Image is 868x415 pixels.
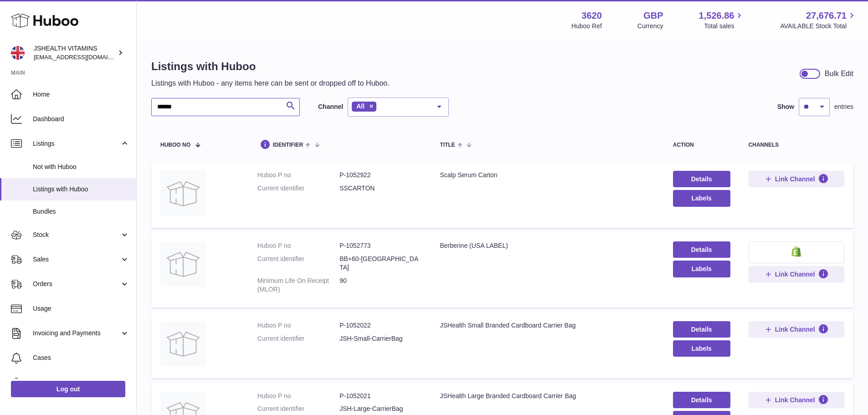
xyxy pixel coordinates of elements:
[440,392,654,400] div: JSHealth Large Branded Cardboard Carrier Bag
[356,102,365,110] span: All
[33,90,129,99] span: Home
[160,142,190,148] span: Huboo no
[33,207,129,216] span: Bundles
[339,277,421,294] dd: 90
[637,22,663,31] div: Currency
[151,78,390,88] p: Listings with Huboo - any items here can be sent or dropped off to Huboo.
[339,184,421,193] dd: SSCARTON
[339,334,421,343] dd: JSH-Small-CarrierBag
[33,231,120,239] span: Stock
[11,381,125,397] a: Log out
[749,321,844,338] button: Link Channel
[673,171,730,187] a: Details
[257,184,339,193] dt: Current identifier
[33,280,120,288] span: Orders
[699,10,734,22] span: 1,526.86
[673,321,730,338] a: Details
[699,10,745,31] a: 1,526.86 Total sales
[825,69,853,79] div: Bulk Edit
[780,22,857,31] span: AVAILABLE Stock Total
[33,354,129,362] span: Cases
[643,10,663,22] strong: GBP
[33,115,129,123] span: Dashboard
[791,246,801,257] img: shopify-small.png
[257,241,339,250] dt: Huboo P no
[33,329,120,338] span: Invoicing and Payments
[704,22,745,31] span: Total sales
[339,392,421,400] dd: P-1052021
[257,255,339,272] dt: Current identifier
[581,10,602,22] strong: 3620
[749,142,844,148] div: channels
[571,22,602,31] div: Huboo Ref
[257,321,339,330] dt: Huboo P no
[749,171,844,187] button: Link Channel
[257,277,339,294] dt: Minimum Life On Receipt (MLOR)
[775,325,815,333] span: Link Channel
[33,255,120,264] span: Sales
[34,53,134,61] span: [EMAIL_ADDRESS][DOMAIN_NAME]
[440,321,654,330] div: JSHealth Small Branded Cardboard Carrier Bag
[777,102,794,111] label: Show
[673,340,730,357] button: Labels
[749,392,844,408] button: Link Channel
[339,405,421,413] dd: JSH-Large-CarrierBag
[339,171,421,179] dd: P-1052922
[673,261,730,277] button: Labels
[440,241,654,250] div: Berberine (USA LABEL)
[160,171,206,216] img: Scalp Serum Carton
[673,241,730,258] a: Details
[673,392,730,408] a: Details
[33,185,129,194] span: Listings with Huboo
[339,241,421,250] dd: P-1052773
[339,321,421,330] dd: P-1052022
[33,304,129,313] span: Usage
[151,59,390,74] h1: Listings with Huboo
[257,405,339,413] dt: Current identifier
[775,175,815,183] span: Link Channel
[780,10,857,31] a: 27,676.71 AVAILABLE Stock Total
[33,378,129,387] span: Channels
[440,171,654,179] div: Scalp Serum Carton
[257,171,339,179] dt: Huboo P no
[749,266,844,282] button: Link Channel
[11,46,25,60] img: internalAdmin-3620@internal.huboo.com
[34,44,116,61] div: JSHEALTH VITAMINS
[806,10,847,22] span: 27,676.71
[834,102,853,111] span: entries
[273,142,303,148] span: identifier
[33,139,120,148] span: Listings
[775,396,815,404] span: Link Channel
[673,190,730,206] button: Labels
[33,163,129,171] span: Not with Huboo
[160,321,206,367] img: JSHealth Small Branded Cardboard Carrier Bag
[775,270,815,278] span: Link Channel
[318,102,343,111] label: Channel
[160,241,206,287] img: Berberine (USA LABEL)
[257,334,339,343] dt: Current identifier
[257,392,339,400] dt: Huboo P no
[339,255,421,272] dd: BB+60-[GEOGRAPHIC_DATA]
[440,142,455,148] span: title
[673,142,730,148] div: action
